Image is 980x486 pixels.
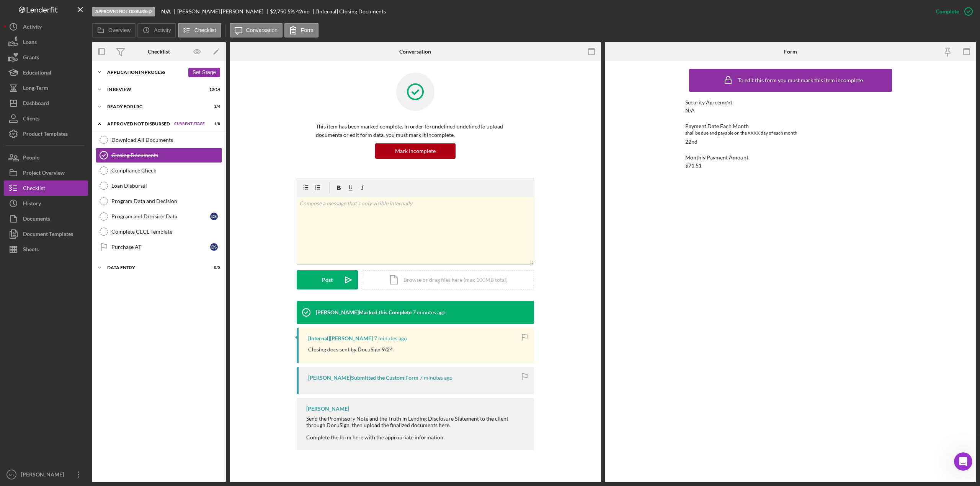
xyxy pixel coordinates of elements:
div: [Internal] Closing Documents [316,8,386,15]
div: Checklist [148,49,170,55]
div: Complete the form here with the appropriate information. [306,434,526,440]
div: Product Templates [23,126,68,143]
button: Checklist [4,180,88,196]
div: Compliance Check [111,167,222,174]
button: NG[PERSON_NAME] [4,467,88,482]
div: Post [322,270,333,289]
button: Dashboard [4,96,88,111]
p: This item has been marked complete. In order for undefined undefined to upload documents or edit ... [316,122,515,140]
div: Approved Not Disbursed [107,122,170,126]
time: 2025-09-24 19:58 [420,375,452,381]
div: shall be due and payable on the XXXX day of each month [685,129,896,137]
button: Checklist [178,23,221,37]
a: Compliance Check [96,163,222,178]
text: NG [9,473,14,477]
label: Overview [108,27,131,33]
div: Closing Documents [111,152,222,158]
div: Conversation [399,49,431,55]
div: Activity [23,19,42,36]
div: [PERSON_NAME] [306,406,349,412]
label: Activity [154,27,171,33]
button: Product Templates [4,126,88,141]
iframe: Intercom live chat [954,452,972,471]
div: Dashboard [23,96,49,113]
button: Form [284,23,318,37]
div: 5 % [287,8,295,15]
button: Project Overview [4,165,88,180]
a: Program and Decision DataDS [96,209,222,224]
div: History [23,196,41,213]
label: Form [301,27,314,33]
a: Program Data and Decision [96,193,222,209]
div: Download All Documents [111,137,222,143]
div: Program and Decision Data [111,213,210,219]
p: Closing docs sent by DocuSign 9/24 [308,345,393,354]
button: Activity [137,23,176,37]
div: D S [210,243,218,251]
div: 1 / 8 [206,122,220,126]
a: Purchase ATDS [96,239,222,255]
button: Complete [928,4,976,19]
div: D S [210,213,218,220]
div: Clients [23,111,39,128]
div: Security Agreement [685,99,896,106]
div: Program Data and Decision [111,198,222,204]
button: Grants [4,50,88,65]
div: Mark Incomplete [395,143,436,159]
label: Checklist [194,27,216,33]
button: Clients [4,111,88,126]
button: Overview [92,23,136,37]
div: Complete [936,4,959,19]
label: Conversation [246,27,278,33]
div: People [23,150,39,167]
div: [PERSON_NAME] [19,467,69,484]
a: Activity [4,19,88,34]
div: N/A [685,107,695,114]
a: Loan Disbursal [96,178,222,193]
a: Documents [4,211,88,226]
div: 42 mo [296,8,310,15]
button: People [4,150,88,165]
div: Loans [23,34,37,52]
div: Form [784,49,797,55]
button: Mark Incomplete [375,143,456,159]
div: To edit this form you must mark this item incomplete [738,77,863,83]
div: Approved Not Disbursed [92,7,155,16]
button: Loans [4,34,88,50]
div: [Internal] [PERSON_NAME] [308,335,373,341]
a: Download All Documents [96,132,222,148]
div: Ready for LRC [107,104,201,109]
div: Payment Date Each Month [685,123,896,129]
div: Educational [23,65,51,82]
div: Project Overview [23,165,65,182]
div: Grants [23,50,39,67]
a: Sheets [4,242,88,257]
button: Post [297,270,358,289]
div: Send the Promissory Note and the Truth in Lending Disclosure Statement to the client through Docu... [306,416,526,428]
span: Current Stage [174,122,205,126]
button: Educational [4,65,88,80]
button: Long-Term [4,80,88,96]
div: Sheets [23,242,39,259]
a: Closing Documents [96,148,222,163]
div: $71.51 [685,163,702,169]
a: History [4,196,88,211]
div: Application In Process [107,70,185,75]
div: 0 / 5 [206,265,220,270]
div: Monthly Payment Amount [685,154,896,161]
div: [PERSON_NAME] Submitted the Custom Form [308,375,418,381]
a: Complete CECL Template [96,224,222,239]
div: Documents [23,211,50,228]
button: Document Templates [4,226,88,242]
time: 2025-09-24 19:59 [374,335,407,341]
div: $2,750 [270,8,286,15]
div: Complete CECL Template [111,229,222,235]
div: 1 / 4 [206,104,220,109]
div: In Review [107,87,201,92]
